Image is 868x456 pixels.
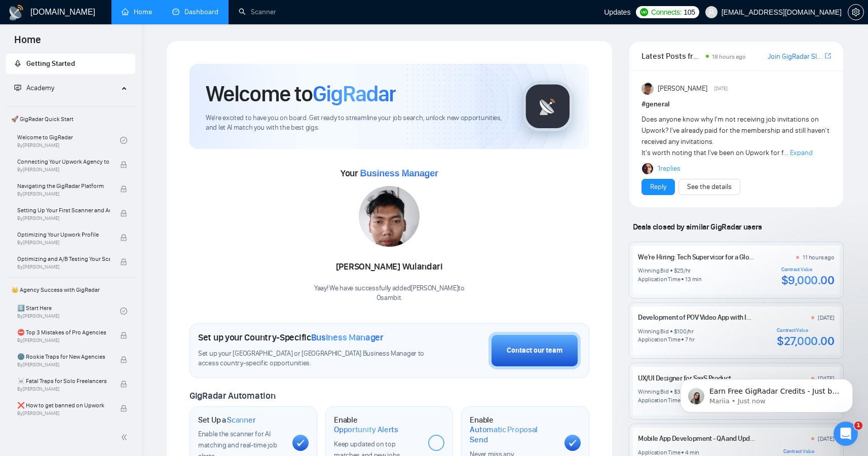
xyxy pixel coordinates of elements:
a: homeHome [122,8,152,16]
span: We're excited to have you on board. Get ready to streamline your job search, unlock new opportuni... [206,113,506,133]
button: Contact our team [488,332,581,369]
div: /hr [684,267,691,275]
div: Contract Value [781,267,835,273]
span: Deals closed by similar GigRadar users [629,218,766,236]
h1: Welcome to [206,80,396,107]
p: Osambit . [314,293,465,303]
span: 105 [684,7,695,18]
span: Does anyone know why I'm not receiving job invitations on Upwork? I've already paid for the membe... [641,115,829,157]
button: See the details [678,179,740,195]
a: UX/UI Designer for SaaS Product [638,374,731,383]
span: By [PERSON_NAME] [17,264,110,270]
span: Set up your [GEOGRAPHIC_DATA] or [GEOGRAPHIC_DATA] Business Manager to access country-specific op... [198,349,428,368]
span: 18 hours ago [712,53,746,60]
div: Application Time [638,335,680,344]
img: upwork-logo.png [640,8,648,16]
div: Application Time [638,275,680,283]
img: Randi Tovar [641,83,654,95]
span: Latest Posts from the GigRadar Community [641,50,703,62]
a: setting [848,8,864,16]
span: lock [120,185,127,193]
span: Getting Started [26,59,75,68]
span: lock [120,332,127,339]
div: Application Time [638,396,680,404]
span: By [PERSON_NAME] [17,215,110,221]
span: 🌚 Rookie Traps for New Agencies [17,352,110,362]
span: [PERSON_NAME] [658,83,707,94]
span: Connecting Your Upwork Agency to GigRadar [17,157,110,167]
div: $ [674,327,677,335]
span: Optimizing and A/B Testing Your Scanner for Better Results [17,254,110,264]
span: check-circle [120,308,127,315]
div: [DATE] [818,435,835,443]
div: 7 hr [685,335,694,344]
div: $ [674,267,677,275]
div: 100 [677,327,686,335]
span: Home [6,32,49,54]
span: 👑 Agency Success with GigRadar [7,280,134,300]
span: Academy [26,84,54,92]
img: 1712061552960-WhatsApp%20Image%202024-04-02%20at%2020.30.59.jpeg [359,186,420,247]
div: Contract Value [777,327,834,333]
span: Business Manager [311,332,384,343]
span: By [PERSON_NAME] [17,386,110,392]
img: logo [8,5,24,21]
span: GigRadar [313,80,396,107]
span: Navigating the GigRadar Platform [17,181,110,191]
a: Reply [650,181,666,193]
a: 1️⃣ Start HereBy[PERSON_NAME] [17,300,120,322]
span: Expand [790,148,813,157]
h1: Set Up a [198,415,255,425]
span: Business Manager [360,168,438,178]
span: Setting Up Your First Scanner and Auto-Bidder [17,205,110,215]
span: double-left [121,432,131,442]
span: lock [120,356,127,363]
img: gigradar-logo.png [522,81,573,132]
div: [DATE] [818,314,835,322]
iframe: Intercom live chat [834,422,858,446]
span: fund-projection-screen [14,84,21,91]
h1: # general [641,99,831,110]
span: Scanner [227,415,255,425]
div: [PERSON_NAME] Wulandari [314,258,465,276]
span: By [PERSON_NAME] [17,362,110,368]
h1: Enable [334,415,420,435]
div: Yaay! We have successfully added [PERSON_NAME] to [314,284,465,303]
h1: Set up your Country-Specific [198,332,384,343]
span: export [825,52,831,60]
a: Mobile App Development - QA and Updates to Current App [638,434,806,443]
a: Development of POV Video App with IMU Data Sync and Gesture Controls [638,313,848,322]
a: Join GigRadar Slack Community [768,51,823,62]
div: Winning Bid [638,327,668,335]
a: Welcome to GigRadarBy[PERSON_NAME] [17,129,120,151]
a: We’re Hiring: Tech Supervisor for a Global AI Startup – CampiX [638,253,816,261]
a: See the details [687,181,732,193]
li: Getting Started [6,54,135,74]
a: searchScanner [239,8,276,16]
span: By [PERSON_NAME] [17,410,110,416]
span: lock [120,234,127,241]
div: $27,000.00 [777,333,834,349]
span: By [PERSON_NAME] [17,167,110,173]
span: 1 [854,422,862,430]
span: 🚀 GigRadar Quick Start [7,109,134,129]
a: dashboardDashboard [172,8,218,16]
a: export [825,51,831,61]
span: By [PERSON_NAME] [17,337,110,344]
div: $9,000.00 [781,273,835,288]
span: GigRadar Automation [190,390,275,401]
button: Reply [641,179,675,195]
span: ❌ How to get banned on Upwork [17,400,110,410]
div: Winning Bid [638,388,668,396]
span: lock [120,161,127,168]
span: Your [341,168,438,179]
span: Automatic Proposal Send [470,425,556,444]
span: lock [120,210,127,217]
h1: Enable [470,415,556,445]
div: Contract Value [783,448,835,454]
span: Connects: [651,7,682,18]
span: lock [120,381,127,388]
